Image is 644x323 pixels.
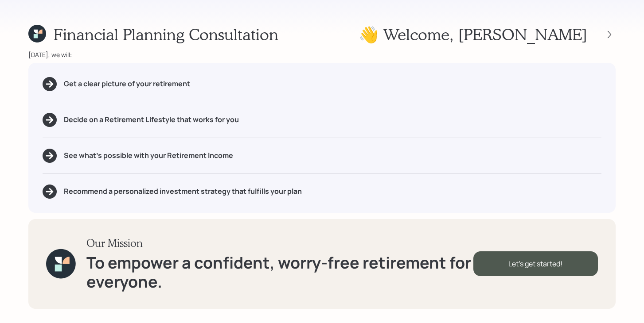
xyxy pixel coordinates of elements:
[64,115,239,124] h5: Decide on a Retirement Lifestyle that works for you
[86,237,473,250] h3: Our Mission
[64,187,302,196] h5: Recommend a personalized investment strategy that fulfills your plan
[64,151,233,160] h5: See what's possible with your Retirement Income
[359,25,587,44] h1: 👋 Welcome , [PERSON_NAME]
[53,25,278,44] h1: Financial Planning Consultation
[64,80,190,88] h5: Get a clear picture of your retirement
[86,253,473,291] h1: To empower a confident, worry-free retirement for everyone.
[473,251,598,276] div: Let's get started!
[28,50,616,59] div: [DATE], we will:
